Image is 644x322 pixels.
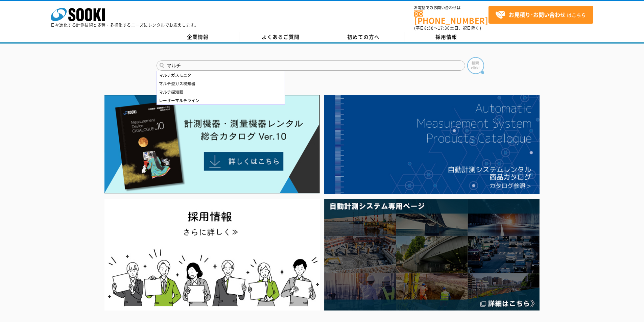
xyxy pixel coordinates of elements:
span: 初めての方へ [347,33,380,41]
img: Catalog Ver10 [104,95,320,194]
a: 初めての方へ [322,32,405,42]
span: (平日 ～ 土日、祝日除く) [414,25,481,31]
a: [PHONE_NUMBER] [414,10,488,24]
img: 自動計測システム専用ページ [324,199,540,311]
a: よくあるご質問 [239,32,322,42]
input: 商品名、型式、NETIS番号を入力してください [157,60,465,71]
img: SOOKI recruit [104,199,320,311]
div: レーザーマルチライン [157,96,285,105]
img: 自動計測システムカタログ [324,95,540,194]
a: 企業情報 [157,32,239,42]
span: お電話でのお問い合わせは [414,6,488,10]
p: 日々進化する計測技術と多種・多様化するニーズにレンタルでお応えします。 [51,23,199,27]
div: マルチ探知器 [157,88,285,96]
img: btn_search.png [467,57,484,74]
div: マルチガスモニタ [157,71,285,79]
span: 8:50 [424,25,434,31]
strong: お見積り･お問い合わせ [509,10,566,19]
a: 採用情報 [405,32,488,42]
span: 17:30 [438,25,450,31]
div: マルチ型ガス検知器 [157,79,285,88]
span: はこちら [495,10,586,20]
a: お見積り･お問い合わせはこちら [488,6,593,24]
